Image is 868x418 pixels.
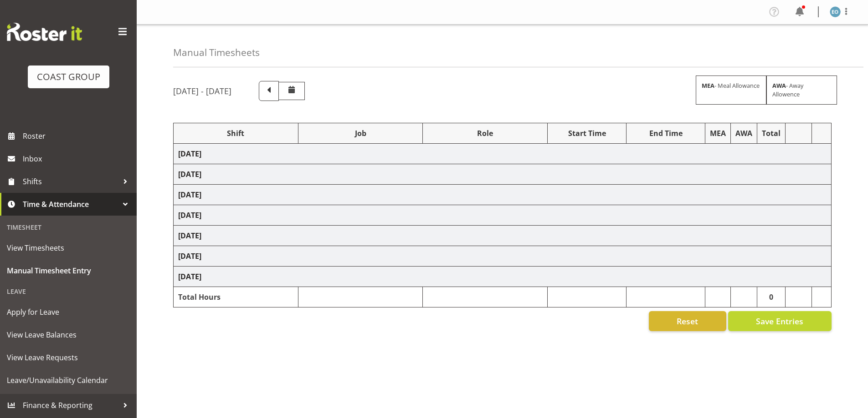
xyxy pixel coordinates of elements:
[174,205,832,226] td: [DATE]
[757,287,786,307] td: 0
[2,282,134,301] div: Leave
[2,237,134,259] a: View Timesheets
[2,323,134,346] a: View Leave Balances
[23,175,118,188] span: Shifts
[2,346,134,369] a: View Leave Requests
[174,226,832,246] td: [DATE]
[174,144,832,164] td: [DATE]
[174,267,832,287] td: [DATE]
[7,264,130,277] span: Manual Timesheet Entry
[728,311,832,331] button: Save Entries
[173,47,260,58] h4: Manual Timesheets
[23,197,118,211] span: Time & Attendance
[7,305,130,319] span: Apply for Leave
[735,128,752,139] div: AWA
[174,185,832,205] td: [DATE]
[7,373,130,387] span: Leave/Unavailability Calendar
[23,398,118,412] span: Finance & Reporting
[631,128,700,139] div: End Time
[830,6,841,17] img: ed-odum1178.jpg
[552,128,621,139] div: Start Time
[178,128,293,139] div: Shift
[677,315,698,327] span: Reset
[2,218,134,237] div: Timesheet
[174,246,832,267] td: [DATE]
[710,128,726,139] div: MEA
[2,301,134,323] a: Apply for Leave
[7,23,82,41] img: Rosterit website logo
[174,164,832,185] td: [DATE]
[427,128,543,139] div: Role
[23,129,132,143] span: Roster
[772,81,786,90] strong: AWA
[756,315,803,327] span: Save Entries
[702,81,714,90] strong: MEA
[7,351,130,364] span: View Leave Requests
[7,241,130,255] span: View Timesheets
[2,369,134,392] a: Leave/Unavailability Calendar
[766,76,837,105] div: - Away Allowence
[696,76,766,105] div: - Meal Allowance
[23,152,132,166] span: Inbox
[649,311,726,331] button: Reset
[303,128,418,139] div: Job
[7,328,130,342] span: View Leave Balances
[37,70,100,84] div: COAST GROUP
[762,128,781,139] div: Total
[174,287,298,307] td: Total Hours
[2,259,134,282] a: Manual Timesheet Entry
[173,86,231,96] h5: [DATE] - [DATE]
